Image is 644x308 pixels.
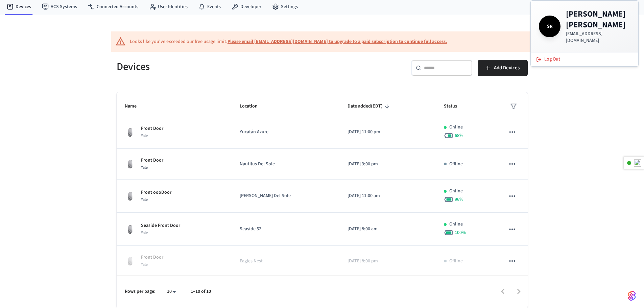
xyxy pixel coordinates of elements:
[240,226,331,233] p: Seaside 52
[125,224,136,235] img: August Wifi Smart Lock 3rd Gen, Silver, Front
[141,230,148,236] span: Yale
[164,287,180,297] div: 10
[348,192,428,199] p: [DATE] 11:00 am
[348,161,428,168] p: [DATE] 3:00 pm
[532,54,637,65] button: Log Out
[141,125,163,132] p: Front Door
[540,17,559,36] span: SR
[141,197,148,203] span: Yale
[37,1,82,13] a: ACS Systems
[141,157,163,164] p: Front Door
[455,132,463,139] span: 68 %
[444,101,466,112] span: Status
[240,128,331,136] p: Yucatán Azure
[125,159,136,169] img: August Wifi Smart Lock 3rd Gen, Silver, Front
[348,226,428,233] p: [DATE] 8:00 am
[191,288,211,295] p: 1–10 of 10
[141,133,148,139] span: Yale
[455,196,463,203] span: 96 %
[130,38,447,45] div: Looks like you've exceeded our free usage limit.
[125,191,136,202] img: August Wifi Smart Lock 3rd Gen, Silver, Front
[226,1,267,13] a: Developer
[82,1,144,13] a: Connected Accounts
[449,221,463,228] p: Online
[117,60,318,74] h5: Devices
[628,290,636,301] img: SeamLogoGradient.69752ec5.svg
[267,1,303,13] a: Settings
[141,222,180,229] p: Seaside Front Door
[566,9,630,30] h4: [PERSON_NAME] [PERSON_NAME]
[141,254,163,261] p: Front Door
[240,192,331,199] p: [PERSON_NAME] Del Sole
[494,64,520,72] span: Add Devices
[240,258,331,265] p: Eagles Nest
[455,229,466,236] span: 100 %
[141,165,148,170] span: Yale
[566,30,630,44] p: [EMAIL_ADDRESS][DOMAIN_NAME]
[240,161,331,168] p: Nautilus Del Sole
[193,1,226,13] a: Events
[348,258,428,265] p: [DATE] 8:00 pm
[449,188,463,195] p: Online
[348,101,391,112] span: Date added(EDT)
[125,127,136,138] img: August Wifi Smart Lock 3rd Gen, Silver, Front
[449,124,463,131] p: Online
[141,189,171,196] p: Front oooDoor
[348,128,428,136] p: [DATE] 11:00 pm
[1,1,37,13] a: Devices
[449,258,463,265] p: Offline
[228,38,447,45] a: Please email [EMAIL_ADDRESS][DOMAIN_NAME] to upgrade to a paid subscription to continue full access.
[449,161,463,168] p: Offline
[125,256,136,266] img: August Wifi Smart Lock 3rd Gen, Silver, Front
[478,60,528,76] button: Add Devices
[240,101,266,112] span: Location
[125,101,145,112] span: Name
[144,1,193,13] a: User Identities
[125,288,156,295] p: Rows per page:
[141,262,148,267] span: Yale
